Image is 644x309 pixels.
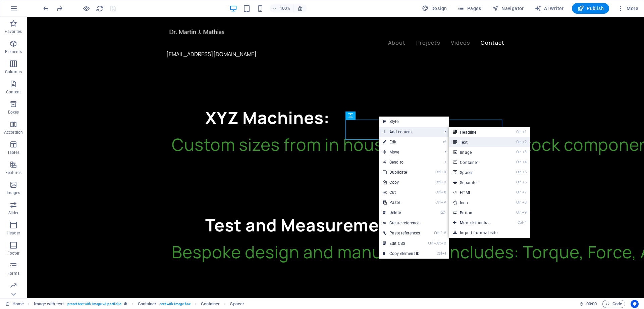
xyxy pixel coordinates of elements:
[440,210,446,215] i: ⌦
[441,200,446,205] i: V
[5,69,22,75] p: Columns
[96,4,104,12] button: reload
[379,157,439,167] a: Send to
[522,210,527,215] i: 9
[419,3,450,14] button: Design
[270,4,293,12] button: 100%
[449,228,530,238] a: Import from website
[379,238,424,249] a: CtrlAltCEdit CSS
[614,3,641,14] button: More
[449,177,504,187] a: Ctrl6Separator
[8,210,19,216] p: Slider
[379,117,449,127] a: Style
[516,130,522,134] i: Ctrl
[435,190,441,194] i: Ctrl
[201,300,220,308] span: Click to select. Double-click to edit
[579,300,597,308] h6: Session time
[518,220,523,225] i: Ctrl
[5,29,22,34] p: Favorites
[522,160,527,164] i: 4
[522,170,527,174] i: 5
[441,241,446,246] i: C
[7,271,19,276] p: Forms
[449,218,504,228] a: Ctrl⏎More elements ...
[449,127,504,137] a: Ctrl1Headline
[532,3,567,14] button: AI Writer
[522,190,527,194] i: 7
[577,5,604,12] span: Publish
[449,147,504,157] a: Ctrl3Image
[379,147,439,157] span: Move
[523,220,526,225] i: ⏎
[443,140,446,144] i: ⏎
[522,180,527,184] i: 6
[516,180,522,184] i: Ctrl
[297,5,303,11] i: On resize automatically adjust zoom level to fit chosen device.
[434,241,441,246] i: Alt
[428,241,433,246] i: Ctrl
[379,197,424,208] a: CtrlVPaste
[449,187,504,197] a: Ctrl7HTML
[5,300,24,308] a: Home
[4,130,23,135] p: Accordion
[42,4,50,12] button: undo
[617,5,638,12] span: More
[434,231,439,235] i: Ctrl
[7,230,20,236] p: Header
[449,167,504,177] a: Ctrl5Spacer
[455,3,484,14] button: Pages
[379,208,424,218] a: ⌦Delete
[419,3,450,14] div: Design (Ctrl+Alt+Y)
[442,251,446,256] i: I
[8,109,19,115] p: Boxes
[516,150,522,154] i: Ctrl
[435,170,441,174] i: Ctrl
[379,228,424,238] a: Ctrl⇧VPaste references
[5,170,21,175] p: Features
[449,197,504,208] a: Ctrl8Icon
[7,150,19,155] p: Tables
[516,160,522,164] i: Ctrl
[516,200,522,205] i: Ctrl
[522,130,527,134] i: 1
[379,218,449,228] a: Create reference
[5,49,22,54] p: Elements
[602,300,625,308] button: Code
[522,150,527,154] i: 3
[522,140,527,144] i: 2
[7,251,19,256] p: Footer
[535,5,564,12] span: AI Writer
[605,300,622,308] span: Code
[422,5,447,12] span: Design
[42,5,50,12] i: Undo: Delete elements (Ctrl+Z)
[66,300,121,308] span: . preset-text-with-image-v3-portfolio
[516,210,522,215] i: Ctrl
[379,249,424,259] a: CtrlICopy element ID
[7,190,20,195] p: Images
[159,300,191,308] span: . text-with-image-box
[6,89,21,95] p: Content
[449,157,504,167] a: Ctrl4Container
[586,300,597,308] span: 00 00
[516,190,522,194] i: Ctrl
[516,140,522,144] i: Ctrl
[55,4,63,12] button: redo
[631,300,639,308] button: Usercentrics
[449,137,504,147] a: Ctrl2Text
[379,177,424,187] a: CtrlCCopy
[449,208,504,218] a: Ctrl9Button
[441,170,446,174] i: D
[435,200,441,205] i: Ctrl
[435,180,441,184] i: Ctrl
[441,190,446,194] i: X
[572,3,609,14] button: Publish
[379,167,424,177] a: CtrlDDuplicate
[34,300,244,308] nav: breadcrumb
[56,5,63,12] i: Redo: Add element (Ctrl+Y, ⌘+Y)
[124,302,127,306] i: This element is a customizable preset
[441,180,446,184] i: C
[591,301,592,306] span: :
[444,231,446,235] i: V
[138,300,157,308] span: Click to select. Double-click to edit
[34,300,64,308] span: Click to select. Double-click to edit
